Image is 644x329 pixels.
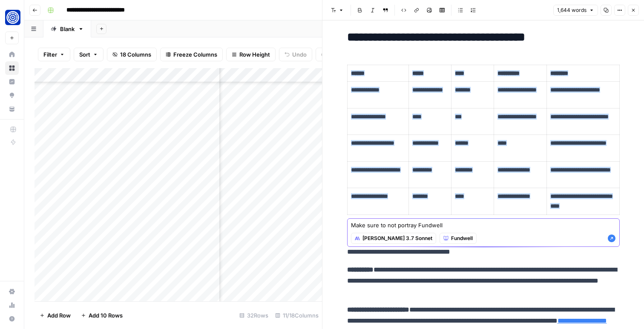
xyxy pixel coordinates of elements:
span: Freeze Columns [173,50,217,59]
div: 32 Rows [236,309,272,322]
a: Your Data [5,102,19,116]
a: Browse [5,61,19,75]
button: Add Row [34,309,76,322]
a: Opportunities [5,89,19,102]
span: Filter [43,50,57,59]
a: Home [5,48,19,61]
button: Freeze Columns [160,48,223,61]
span: Sort [79,50,90,59]
button: Workspace: Fundwell [5,7,19,28]
a: Settings [5,285,19,298]
a: Blank [43,20,91,37]
button: [PERSON_NAME] 3.7 Sonnet [351,233,436,244]
a: Usage [5,298,19,312]
span: Add Row [47,311,71,320]
span: 1,644 words [557,6,586,14]
a: Insights [5,75,19,89]
div: 11/18 Columns [272,309,322,322]
span: [PERSON_NAME] 3.7 Sonnet [362,235,432,242]
button: Sort [74,48,103,61]
span: Add 10 Rows [89,311,123,320]
button: Undo [279,48,312,61]
button: Filter [38,48,70,61]
span: Row Height [239,50,270,59]
button: Add 10 Rows [76,309,128,322]
span: Undo [292,50,307,59]
button: Fundwell [440,233,477,244]
button: Row Height [226,48,276,61]
img: Fundwell Logo [5,10,20,25]
span: 18 Columns [120,50,151,59]
div: Blank [60,25,75,33]
span: Fundwell [451,235,473,242]
button: 18 Columns [107,48,157,61]
button: Help + Support [5,312,19,326]
button: 1,644 words [553,5,598,16]
textarea: Make sure to not portray Fundwell [351,221,616,229]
